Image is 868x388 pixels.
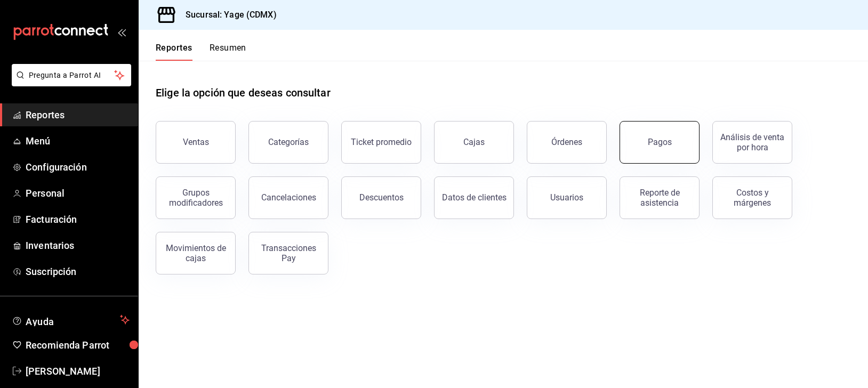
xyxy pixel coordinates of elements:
[156,232,236,274] button: Movimientos de cajas
[156,43,246,61] div: navigation tabs
[117,28,126,36] button: open_drawer_menu
[648,137,672,147] div: Pagos
[463,136,485,149] div: Cajas
[351,137,412,147] div: Ticket promedio
[177,9,277,21] h3: Sucursal: Yage (CDMX)
[712,176,792,219] button: Costos y márgenes
[626,188,693,208] div: Reporte de asistencia
[156,121,236,164] button: Ventas
[527,121,607,164] button: Órdenes
[434,176,514,219] button: Datos de clientes
[156,176,236,219] button: Grupos modificadores
[26,238,130,253] span: Inventarios
[261,192,316,203] div: Cancelaciones
[268,137,309,147] div: Categorías
[248,232,328,274] button: Transacciones Pay
[26,134,130,148] span: Menú
[156,85,331,101] h1: Elige la opción que deseas consultar
[26,338,130,352] span: Recomienda Parrot
[26,108,130,122] span: Reportes
[26,264,130,279] span: Suscripción
[719,188,785,208] div: Costos y márgenes
[442,192,507,203] div: Datos de clientes
[359,192,404,203] div: Descuentos
[550,192,583,203] div: Usuarios
[26,186,130,200] span: Personal
[26,364,130,378] span: [PERSON_NAME]
[712,121,792,164] button: Análisis de venta por hora
[341,176,421,219] button: Descuentos
[183,137,209,147] div: Ventas
[12,64,131,86] button: Pregunta a Parrot AI
[620,121,700,164] button: Pagos
[341,121,421,164] button: Ticket promedio
[248,176,328,219] button: Cancelaciones
[156,43,192,61] button: Reportes
[210,43,246,61] button: Resumen
[26,160,130,174] span: Configuración
[719,132,785,152] div: Análisis de venta por hora
[29,70,115,81] span: Pregunta a Parrot AI
[26,313,116,326] span: Ayuda
[434,121,514,164] a: Cajas
[255,243,322,263] div: Transacciones Pay
[163,188,229,208] div: Grupos modificadores
[527,176,607,219] button: Usuarios
[620,176,700,219] button: Reporte de asistencia
[248,121,328,164] button: Categorías
[26,212,130,227] span: Facturación
[163,243,229,263] div: Movimientos de cajas
[7,77,131,88] a: Pregunta a Parrot AI
[551,137,582,147] div: Órdenes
